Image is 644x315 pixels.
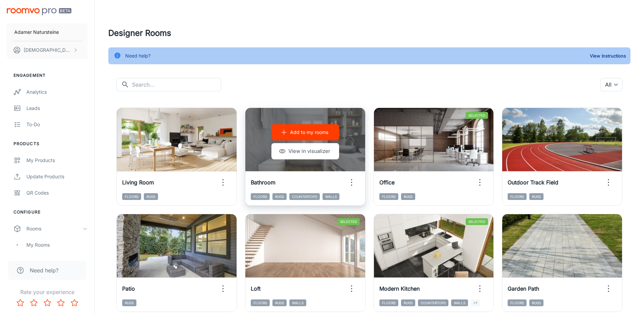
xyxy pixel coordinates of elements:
[26,189,88,197] div: QR Codes
[26,173,88,180] div: Update Products
[30,266,59,274] span: Need help?
[379,178,395,186] h6: Office
[379,193,398,200] span: Floors
[14,296,27,310] button: Rate 1 star
[272,193,287,200] span: Rugs
[251,285,261,293] h6: Loft
[122,299,136,306] span: Rugs
[68,296,81,310] button: Rate 5 star
[290,129,328,136] p: Add to my rooms
[26,157,88,164] div: My Products
[272,299,287,306] span: Rugs
[271,143,339,159] button: View in visualizer
[600,78,622,91] div: All
[7,23,88,41] button: Adamer Natursteine
[271,124,339,140] button: Add to my rooms
[451,299,468,306] span: Walls
[5,288,89,296] p: Rate your experience
[289,193,320,200] span: Countertops
[323,193,339,200] span: Walls
[122,193,141,200] span: Floors
[41,296,54,310] button: Rate 3 star
[125,49,151,62] div: Need help?
[132,78,221,91] input: Search...
[122,285,135,293] h6: Patio
[26,241,88,249] div: My Rooms
[401,299,415,306] span: Rugs
[508,193,527,200] span: Floors
[466,112,488,119] span: Selected
[108,27,630,39] h4: Designer Rooms
[7,8,71,15] img: Roomvo PRO Beta
[379,285,420,293] h6: Modern Kitchen
[14,28,59,36] p: Adamer Natursteine
[251,193,270,200] span: Floors
[26,88,88,96] div: Analytics
[54,296,68,310] button: Rate 4 star
[26,225,82,232] div: Rooms
[508,299,527,306] span: Floors
[529,193,543,200] span: Rugs
[508,285,539,293] h6: Garden Path
[26,105,88,112] div: Leads
[337,218,360,225] span: Selected
[7,41,88,59] button: [DEMOGRAPHIC_DATA] Zor
[27,296,41,310] button: Rate 2 star
[401,193,415,200] span: Rugs
[122,178,154,186] h6: Living Room
[251,178,275,186] h6: Bathroom
[26,121,88,128] div: To-do
[466,218,488,225] span: Selected
[379,299,398,306] span: Floors
[588,51,628,61] button: View Instructions
[24,46,71,54] p: [DEMOGRAPHIC_DATA] Zor
[289,299,306,306] span: Walls
[144,193,158,200] span: Rugs
[529,299,543,306] span: Rugs
[471,299,480,306] span: +1
[418,299,448,306] span: Countertops
[508,178,558,186] h6: Outdoor Track Field
[251,299,270,306] span: Floors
